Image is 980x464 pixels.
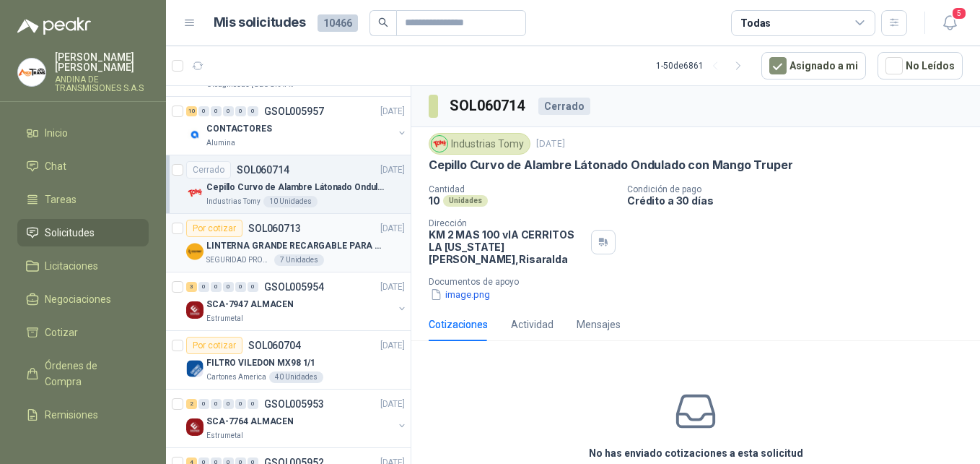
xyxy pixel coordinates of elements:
[55,75,149,93] p: ANDINA DE TRANSMISIONES S.A.S
[380,163,405,177] p: [DATE]
[264,282,324,292] p: GSOL005954
[45,407,98,423] span: Remisiones
[429,218,585,228] p: Dirección
[186,360,204,377] img: Company Logo
[380,280,405,294] p: [DATE]
[206,371,266,383] p: Cartones America
[432,136,447,152] img: Company Logo
[206,137,235,149] p: Alumina
[186,337,242,354] div: Por cotizar
[55,52,149,72] p: [PERSON_NAME] [PERSON_NAME]
[263,196,318,207] div: 10 Unidades
[45,258,98,274] span: Licitaciones
[223,106,234,116] div: 0
[443,195,488,207] div: Unidades
[429,194,440,207] p: 10
[45,358,135,390] span: Órdenes de Compra
[318,14,358,32] span: 10466
[429,133,530,155] div: Industrias Tomy
[166,214,411,272] a: Por cotizarSOL060713[DATE] Company LogoLINTERNA GRANDE RECARGABLE PARA ESPACIOS ABIERTOS 100-150M...
[380,105,405,119] p: [DATE]
[536,137,565,151] p: [DATE]
[264,106,324,116] p: GSOL005957
[937,10,963,36] button: 5
[429,317,488,332] div: Cotizaciones
[538,98,590,115] div: Cerrado
[186,301,204,319] img: Company Logo
[511,317,554,332] div: Actividad
[186,106,197,116] div: 10
[627,184,974,194] p: Condición de pago
[206,239,386,253] p: LINTERNA GRANDE RECARGABLE PARA ESPACIOS ABIERTOS 100-150MTS
[166,331,411,390] a: Por cotizarSOL060704[DATE] Company LogoFILTRO VILEDON MX98 1/1Cartones America40 Unidades
[223,399,234,409] div: 0
[206,356,315,370] p: FILTRO VILEDON MX98 1/1
[206,181,386,194] p: Cepillo Curvo de Alambre Látonado Ondulado con Mango Truper
[951,7,967,20] span: 5
[45,125,68,141] span: Inicio
[380,398,405,411] p: [DATE]
[45,158,66,174] span: Chat
[380,339,405,353] p: [DATE]
[186,282,197,292] div: 3
[235,399,246,409] div: 0
[429,158,792,173] p: Cepillo Curvo de Alambre Látonado Ondulado con Mango Truper
[186,126,204,143] img: Company Logo
[248,106,258,116] div: 0
[211,282,222,292] div: 0
[17,401,149,429] a: Remisiones
[186,395,408,442] a: 2 0 0 0 0 0 GSOL005953[DATE] Company LogoSCA-7764 ALMACENEstrumetal
[186,161,231,179] div: Cerrado
[186,418,204,436] img: Company Logo
[17,119,149,147] a: Inicio
[206,298,294,312] p: SCA-7947 ALMACEN
[17,219,149,246] a: Solicitudes
[269,371,323,383] div: 40 Unidades
[274,254,324,266] div: 7 Unidades
[237,165,289,175] p: SOL060714
[211,106,222,116] div: 0
[45,291,111,307] span: Negociaciones
[761,52,866,80] button: Asignado a mi
[198,106,209,116] div: 0
[264,399,324,409] p: GSOL005953
[198,399,209,409] div: 0
[186,243,204,260] img: Company Logo
[740,15,771,31] div: Todas
[248,399,258,409] div: 0
[17,352,149,395] a: Órdenes de Compra
[17,252,149,280] a: Licitaciones
[577,317,621,332] div: Mensajes
[206,196,261,207] p: Industrias Tomy
[186,278,408,325] a: 3 0 0 0 0 0 GSOL005954[DATE] Company LogoSCA-7947 ALMACENEstrumetal
[214,12,306,33] h1: Mis solicitudes
[589,445,803,461] h3: No has enviado cotizaciones a esta solicitud
[235,282,246,292] div: 0
[206,254,271,266] p: SEGURIDAD PROVISER LTDA
[186,103,408,149] a: 10 0 0 0 0 0 GSOL005957[DATE] Company LogoCONTACTORESAlumina
[17,17,91,35] img: Logo peakr
[17,186,149,213] a: Tareas
[429,228,585,265] p: KM 2 MAS 100 vIA CERRITOS LA [US_STATE] [PERSON_NAME] , Risaralda
[450,95,527,117] h3: SOL060714
[45,225,95,241] span: Solicitudes
[235,106,246,116] div: 0
[45,325,78,340] span: Cotizar
[429,287,491,302] button: image.png
[248,340,301,351] p: SOL060704
[206,430,243,442] p: Estrumetal
[45,192,76,207] span: Tareas
[206,415,294,429] p: SCA-7764 ALMACEN
[211,399,222,409] div: 0
[656,54,750,77] div: 1 - 50 de 6861
[17,285,149,313] a: Negociaciones
[248,282,258,292] div: 0
[198,282,209,292] div: 0
[429,277,974,287] p: Documentos de apoyo
[166,155,411,214] a: CerradoSOL060714[DATE] Company LogoCepillo Curvo de Alambre Látonado Ondulado con Mango TruperInd...
[206,122,272,136] p: CONTACTORES
[429,184,616,194] p: Cantidad
[206,313,243,325] p: Estrumetal
[378,17,388,27] span: search
[248,223,301,233] p: SOL060713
